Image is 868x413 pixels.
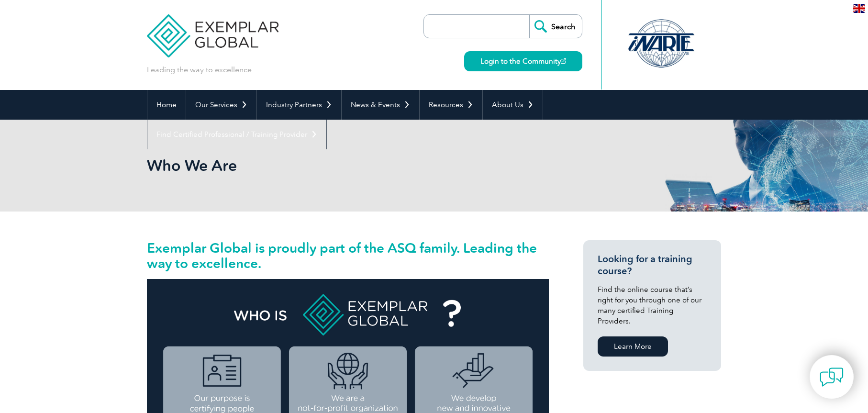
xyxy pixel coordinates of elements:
[186,90,256,120] a: Our Services
[598,253,707,277] h3: Looking for a training course?
[147,90,186,120] a: Home
[342,90,419,120] a: News & Events
[529,15,582,38] input: Search
[147,120,326,149] a: Find Certified Professional / Training Provider
[147,158,549,173] h2: Who We Are
[853,4,865,13] img: en
[598,336,668,357] a: Learn More
[464,51,582,71] a: Login to the Community
[483,90,543,120] a: About Us
[147,65,252,75] p: Leading the way to excellence
[820,365,844,389] img: contact-chat.png
[598,284,707,326] p: Find the online course that’s right for you through one of our many certified Training Providers.
[147,240,549,271] h2: Exemplar Global is proudly part of the ASQ family. Leading the way to excellence.
[257,90,341,120] a: Industry Partners
[420,90,482,120] a: Resources
[561,58,566,64] img: open_square.png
